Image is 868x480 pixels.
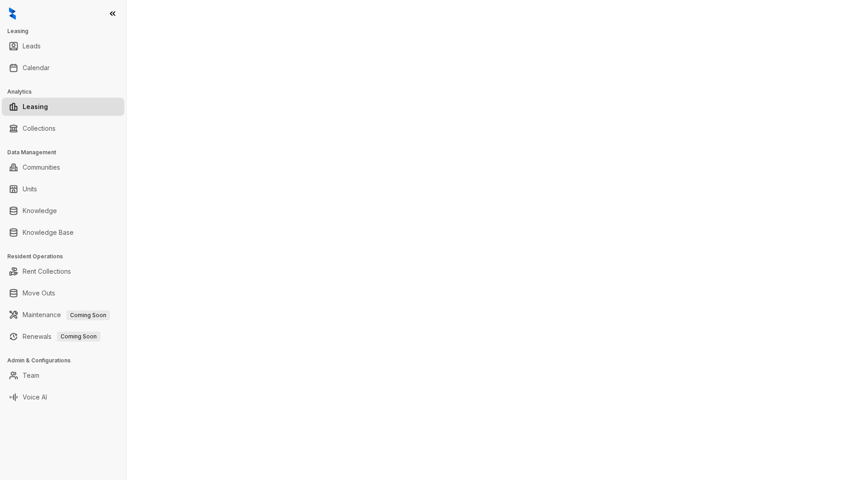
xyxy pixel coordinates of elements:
[23,119,56,138] a: Collections
[7,148,126,157] h3: Data Management
[2,306,124,324] li: Maintenance
[2,328,124,346] li: Renewals
[23,284,55,302] a: Move Outs
[7,27,126,35] h3: Leasing
[2,284,124,302] li: Move Outs
[23,262,71,280] a: Rent Collections
[23,158,60,176] a: Communities
[7,356,126,365] h3: Admin & Configurations
[2,37,124,55] li: Leads
[23,98,48,116] a: Leasing
[23,202,57,220] a: Knowledge
[23,37,41,55] a: Leads
[2,202,124,220] li: Knowledge
[23,328,100,346] a: RenewalsComing Soon
[23,366,39,385] a: Team
[23,59,50,77] a: Calendar
[23,180,37,198] a: Units
[66,310,110,320] span: Coming Soon
[23,388,47,406] a: Voice AI
[57,332,100,342] span: Coming Soon
[2,223,124,242] li: Knowledge Base
[23,223,74,242] a: Knowledge Base
[2,180,124,198] li: Units
[7,88,126,96] h3: Analytics
[9,7,16,20] img: logo
[2,158,124,176] li: Communities
[2,98,124,116] li: Leasing
[2,366,124,385] li: Team
[2,59,124,77] li: Calendar
[2,388,124,406] li: Voice AI
[7,252,126,261] h3: Resident Operations
[2,119,124,138] li: Collections
[2,262,124,280] li: Rent Collections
